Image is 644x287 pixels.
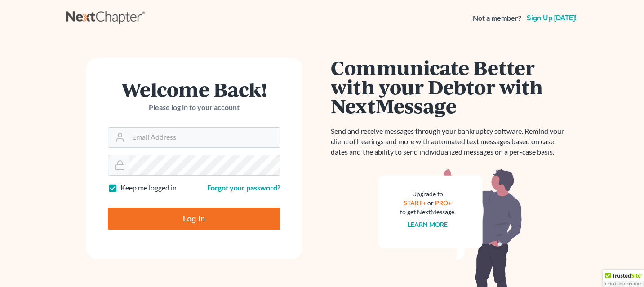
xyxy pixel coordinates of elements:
[108,79,280,99] h1: Welcome Back!
[331,126,569,157] p: Send and receive messages through your bankruptcy software. Remind your client of hearings and mo...
[435,199,452,207] a: PRO+
[400,190,456,199] div: Upgrade to
[108,208,280,230] input: Log In
[427,199,434,207] span: or
[120,183,177,193] label: Keep me logged in
[108,102,280,113] p: Please log in to your account
[404,199,426,207] a: START+
[525,14,578,22] a: Sign up [DATE]!
[473,13,521,23] strong: Not a member?
[129,128,280,147] input: Email Address
[408,221,448,228] a: Learn more
[603,270,644,287] div: TrustedSite Certified
[400,208,456,216] div: to get NextMessage.
[331,58,569,115] h1: Communicate Better with your Debtor with NextMessage
[207,183,280,192] a: Forgot your password?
